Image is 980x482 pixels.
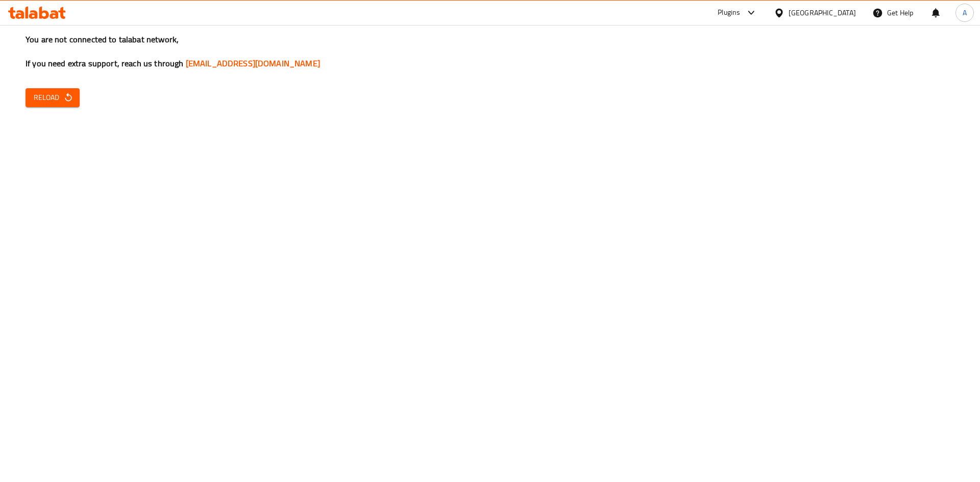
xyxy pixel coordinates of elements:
div: Plugins [718,7,740,19]
button: Reload [26,88,80,107]
span: A [963,7,967,18]
h3: You are not connected to talabat network, If you need extra support, reach us through [26,34,954,69]
div: [GEOGRAPHIC_DATA] [789,7,856,18]
span: Reload [34,91,71,104]
a: [EMAIL_ADDRESS][DOMAIN_NAME] [186,56,320,71]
